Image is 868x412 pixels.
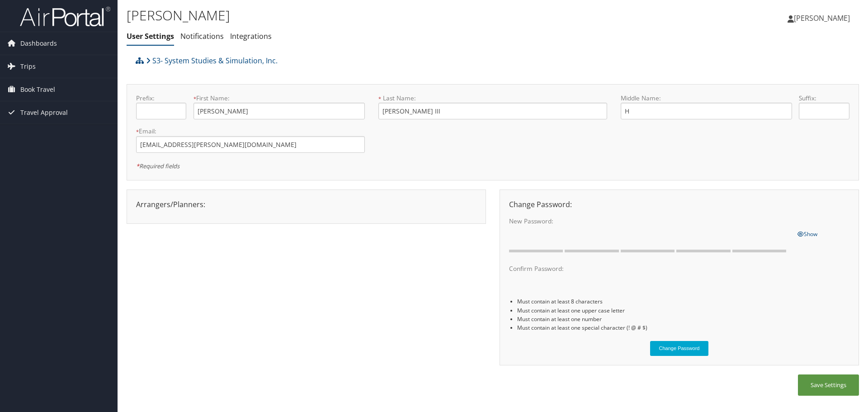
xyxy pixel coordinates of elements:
li: Must contain at least one special character (! @ # $) [517,323,849,332]
label: Prefix: [136,94,186,103]
li: Must contain at least 8 characters [517,297,849,306]
div: Arrangers/Planners: [129,199,483,210]
a: S3- System Studies & Simulation, Inc. [146,52,278,70]
label: Last Name: [378,94,607,103]
label: First Name: [193,94,365,103]
div: Change Password: [502,199,856,210]
span: Book Travel [20,78,55,101]
span: Trips [20,55,36,78]
img: airportal-logo.png [20,6,110,27]
span: Travel Approval [20,101,68,124]
em: Required fields [136,162,179,170]
a: Notifications [180,31,224,41]
li: Must contain at least one number [517,315,849,323]
label: Suffix: [799,94,849,103]
a: Show [797,228,817,238]
span: Show [797,230,817,238]
label: Middle Name: [621,94,792,103]
label: Email: [136,127,365,136]
li: Must contain at least one upper case letter [517,306,849,315]
button: Save Settings [798,374,859,396]
label: Confirm Password: [509,264,790,273]
label: New Password: [509,217,790,226]
span: [PERSON_NAME] [794,13,850,23]
a: Integrations [230,31,272,41]
a: User Settings [127,31,174,41]
h1: [PERSON_NAME] [127,6,615,25]
span: Dashboards [20,32,57,55]
button: Change Password [650,341,709,356]
a: [PERSON_NAME] [788,5,859,32]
